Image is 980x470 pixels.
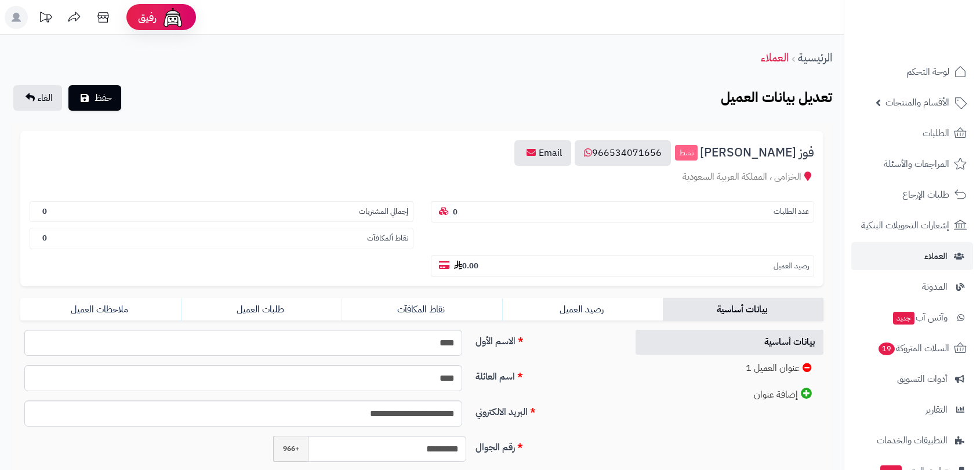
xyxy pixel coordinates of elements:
[906,64,949,80] span: لوحة التحكم
[851,365,973,393] a: أدوات التسويق
[342,298,502,321] a: نقاط المكافآت
[453,206,458,217] b: 0
[20,298,181,321] a: ملاحظات العميل
[897,371,948,387] span: أدوات التسويق
[877,340,949,356] span: السلات المتروكة
[42,206,47,217] b: 0
[884,156,949,172] span: المراجعات والأسئلة
[636,382,823,407] a: إضافة عنوان
[700,146,814,159] span: فوز [PERSON_NAME]
[879,343,895,355] span: 19
[922,279,948,295] span: المدونة
[138,10,157,24] span: رفيق
[851,396,973,424] a: التقارير
[471,330,623,348] label: الاسم الأول
[893,312,914,325] span: جديد
[851,150,973,178] a: المراجعات والأسئلة
[636,356,823,381] a: عنوان العميل 1
[721,87,832,108] b: تعديل بيانات العميل
[675,145,698,161] small: نشط
[514,140,571,166] a: Email
[30,170,814,184] div: الخزامى ، المملكة العربية السعودية
[774,206,809,217] small: عدد الطلبات
[851,334,973,362] a: السلات المتروكة19
[902,187,949,203] span: طلبات الإرجاع
[454,260,478,271] b: 0.00
[636,330,823,355] a: بيانات أساسية
[798,49,832,66] a: الرئيسية
[471,400,623,419] label: البريد الالكتروني
[774,261,809,272] small: رصيد العميل
[575,140,671,166] a: 966534071656
[181,298,342,321] a: طلبات العميل
[95,91,112,105] span: حفظ
[851,304,973,331] a: وآتس آبجديد
[851,212,973,239] a: إشعارات التحويلات البنكية
[471,365,623,384] label: اسم العائلة
[663,298,823,321] a: بيانات أساسية
[923,125,949,141] span: الطلبات
[851,58,973,86] a: لوحة التحكم
[861,217,949,234] span: إشعارات التحويلات البنكية
[851,181,973,209] a: طلبات الإرجاع
[901,28,969,53] img: logo-2.png
[502,298,663,321] a: رصيد العميل
[925,402,948,418] span: التقارير
[31,6,60,32] a: تحديثات المنصة
[42,232,47,243] b: 0
[892,309,948,326] span: وآتس آب
[761,49,789,66] a: العملاء
[471,436,623,454] label: رقم الجوال
[273,436,308,462] span: +966
[359,206,408,217] small: إجمالي المشتريات
[851,427,973,454] a: التطبيقات والخدمات
[877,432,948,449] span: التطبيقات والخدمات
[367,233,408,244] small: نقاط ألمكافآت
[924,248,948,264] span: العملاء
[161,6,184,29] img: ai-face.png
[851,242,973,270] a: العملاء
[851,119,973,147] a: الطلبات
[38,91,53,105] span: الغاء
[13,85,62,111] a: الغاء
[68,85,121,111] button: حفظ
[851,273,973,301] a: المدونة
[885,94,949,111] span: الأقسام والمنتجات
